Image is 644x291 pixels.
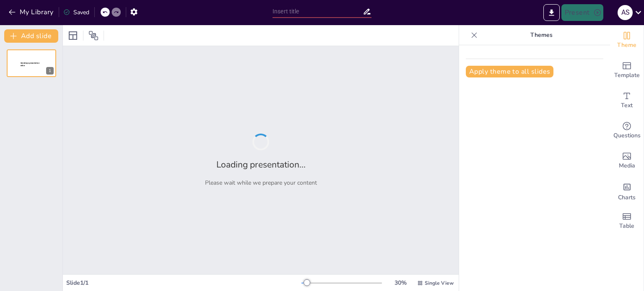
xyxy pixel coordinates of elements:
[88,31,99,41] span: Position
[4,29,58,43] button: Add slide
[610,146,644,176] div: Add images, graphics, shapes or video
[613,131,641,140] span: Questions
[273,5,363,18] input: Insert title
[425,280,454,286] span: Single View
[614,71,640,80] span: Template
[46,67,54,75] div: 1
[610,116,644,146] div: Get real-time input from your audience
[618,5,633,20] div: A S
[6,5,57,19] button: My Library
[561,4,603,21] button: Present
[610,55,644,85] div: Add ready made slides
[66,29,80,42] div: Layout
[7,49,56,77] div: 1
[481,25,602,45] p: Themes
[610,25,644,55] div: Change the overall theme
[66,279,301,287] div: Slide 1 / 1
[21,62,39,67] span: Sendsteps presentation editor
[618,4,633,21] button: A S
[205,179,317,187] p: Please wait while we prepare your content
[543,4,560,21] button: Export to PowerPoint
[216,159,306,170] h2: Loading presentation...
[610,206,644,236] div: Add a table
[619,221,634,231] span: Table
[610,85,644,116] div: Add text boxes
[618,193,636,202] span: Charts
[610,176,644,206] div: Add charts and graphs
[390,279,410,287] div: 30 %
[63,8,89,16] div: Saved
[621,101,633,110] span: Text
[619,161,635,170] span: Media
[617,41,636,50] span: Theme
[466,66,553,77] button: Apply theme to all slides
